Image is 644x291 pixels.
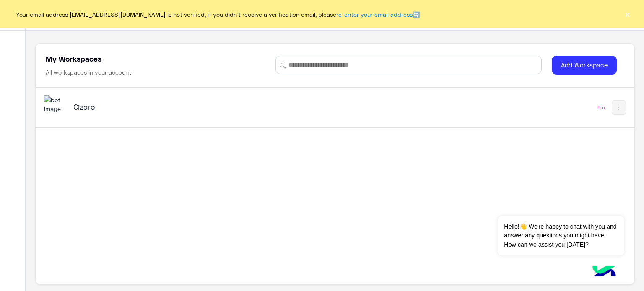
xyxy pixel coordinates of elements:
[16,10,420,19] span: Your email address [EMAIL_ADDRESS][DOMAIN_NAME] is not verified, if you didn't receive a verifica...
[589,258,619,287] img: hulul-logo.png
[44,95,67,113] img: 919860931428189
[46,54,101,64] h5: My Workspaces
[623,10,631,18] button: ×
[336,11,413,18] a: re-enter your email address
[498,216,624,255] span: Hello!👋 We're happy to chat with you and answer any questions you might have. How can we assist y...
[552,56,617,75] button: Add Workspace
[597,104,605,111] div: Pro
[46,68,131,77] h6: All workspaces in your account
[73,102,283,112] h5: Cizaro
